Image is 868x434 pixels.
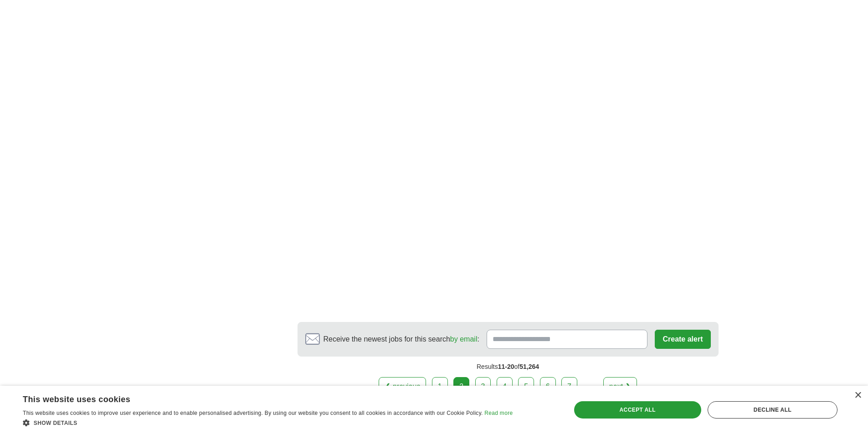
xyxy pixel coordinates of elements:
[450,335,478,343] a: by email
[475,377,491,396] a: 3
[23,418,513,427] div: Show details
[518,377,534,396] a: 5
[540,377,556,396] a: 6
[324,334,479,345] span: Receive the newest jobs for this search :
[574,401,701,419] div: Accept all
[484,410,513,416] a: Read more, opens a new window
[655,330,710,349] button: Create alert
[854,392,861,399] div: Close
[453,377,469,396] div: 2
[23,391,490,405] div: This website uses cookies
[34,420,77,426] span: Show details
[708,401,837,419] div: Decline all
[561,377,577,396] a: 7
[498,363,514,370] span: 11-20
[581,378,599,396] div: ...
[379,377,426,396] a: ❮ previous
[519,363,539,370] span: 51,264
[497,377,513,396] a: 4
[432,377,448,396] a: 1
[603,377,637,396] a: next ❯
[298,357,719,377] div: Results of
[23,410,483,416] span: This website uses cookies to improve user experience and to enable personalised advertising. By u...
